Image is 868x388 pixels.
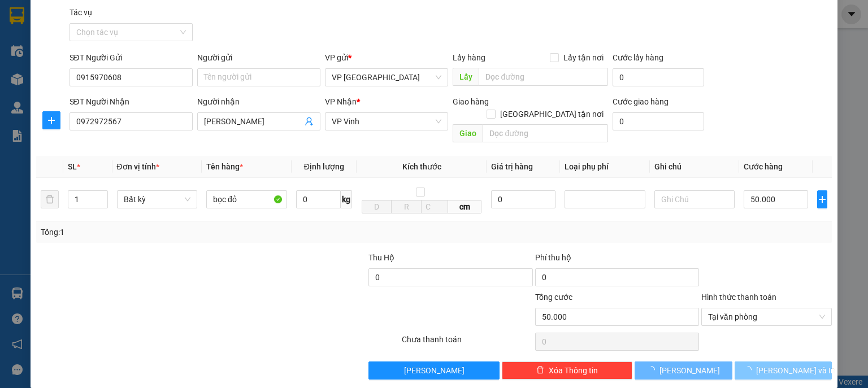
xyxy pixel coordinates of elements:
[45,82,102,107] strong: PHIẾU GỬI HÀNG
[650,156,740,178] th: Ghi chú
[613,68,704,86] input: Cước lấy hàng
[6,47,27,103] img: logo
[41,226,336,238] div: Tổng: 1
[560,156,650,178] th: Loại phụ phí
[70,51,193,64] div: SĐT Người Gửi
[98,200,105,207] span: down
[502,361,632,380] button: deleteXóa Thông tin
[362,200,392,213] input: D
[98,193,105,199] span: up
[483,124,608,142] input: Dọc đường
[647,366,659,374] span: loading
[206,190,287,208] input: VD: Bàn, Ghế
[479,68,608,86] input: Dọc đường
[817,190,827,208] button: plus
[744,162,783,171] span: Cước hàng
[42,111,60,129] button: plus
[756,364,835,377] span: [PERSON_NAME] và In
[341,190,352,208] span: kg
[708,308,825,325] span: Tại văn phòng
[70,8,92,17] label: Tác vụ
[206,162,243,171] span: Tên hàng
[41,190,59,208] button: delete
[701,293,776,302] label: Hình thức thanh toán
[391,200,422,213] input: R
[197,51,320,64] div: Người gửi
[29,38,112,67] span: 42 [PERSON_NAME] - Vinh - [GEOGRAPHIC_DATA]
[735,361,832,380] button: [PERSON_NAME] và In
[325,51,448,64] div: VP gửi
[404,364,465,377] span: [PERSON_NAME]
[635,361,732,380] button: [PERSON_NAME]
[332,113,441,130] span: VP Vinh
[304,162,344,171] span: Định lượng
[43,116,60,125] span: plus
[95,191,107,199] span: Increase Value
[496,108,608,120] span: [GEOGRAPHIC_DATA] tận nơi
[95,199,107,208] span: Decrease Value
[491,190,555,208] input: 0
[124,191,191,208] span: Bất kỳ
[421,200,448,213] input: C
[448,200,481,213] span: cm
[368,253,394,262] span: Thu Hộ
[68,162,77,171] span: SL
[535,251,699,268] div: Phí thu hộ
[38,11,110,36] strong: HÃNG XE HẢI HOÀNG GIA
[453,68,479,86] span: Lấy
[491,162,533,171] span: Giá trị hàng
[818,195,827,204] span: plus
[744,366,756,374] span: loading
[453,97,489,106] span: Giao hàng
[332,69,441,86] span: VP Đà Nẵng
[368,361,499,380] button: [PERSON_NAME]
[613,97,669,106] label: Cước giao hàng
[536,366,544,375] span: delete
[325,97,357,106] span: VP Nhận
[559,51,608,64] span: Lấy tận nơi
[453,53,485,62] span: Lấy hàng
[453,124,483,142] span: Giao
[819,313,826,320] span: close-circle
[535,293,572,302] span: Tổng cước
[659,364,720,377] span: [PERSON_NAME]
[117,162,159,171] span: Đơn vị tính
[402,162,441,171] span: Kích thước
[70,95,193,108] div: SĐT Người Nhận
[613,112,704,130] input: Cước giao hàng
[549,364,598,377] span: Xóa Thông tin
[613,53,663,62] label: Cước lấy hàng
[654,190,735,208] input: Ghi Chú
[197,95,320,108] div: Người nhận
[401,333,533,353] div: Chưa thanh toán
[305,117,314,126] span: user-add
